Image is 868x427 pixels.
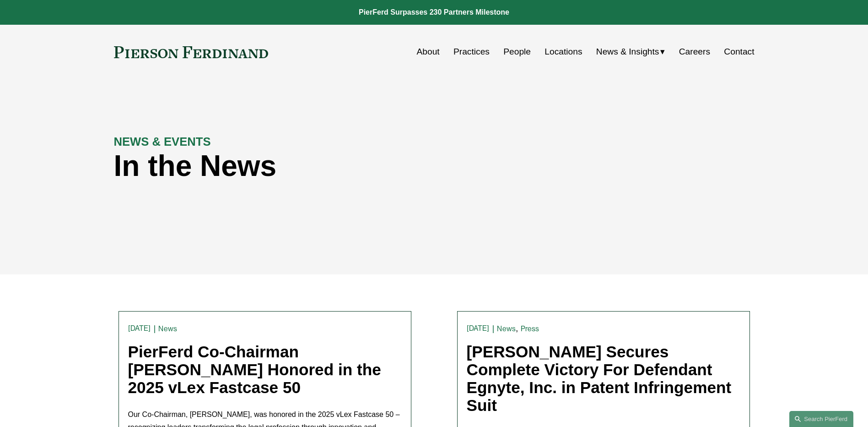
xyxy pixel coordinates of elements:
[679,43,710,60] a: Careers
[596,43,665,60] a: folder dropdown
[545,43,582,60] a: Locations
[789,411,853,427] a: Search this site
[497,324,516,333] a: News
[467,325,490,332] time: [DATE]
[453,43,490,60] a: Practices
[503,43,531,60] a: People
[128,343,381,396] a: PierFerd Co-Chairman [PERSON_NAME] Honored in the 2025 vLex Fastcase 50
[516,323,518,333] span: ,
[467,343,732,414] a: [PERSON_NAME] Secures Complete Victory For Defendant Egnyte, Inc. in Patent Infringement Suit
[521,324,539,333] a: Press
[114,149,594,183] h1: In the News
[114,135,211,148] strong: NEWS & EVENTS
[128,325,151,332] time: [DATE]
[724,43,754,60] a: Contact
[158,324,177,333] a: News
[596,44,659,60] span: News & Insights
[417,43,440,60] a: About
